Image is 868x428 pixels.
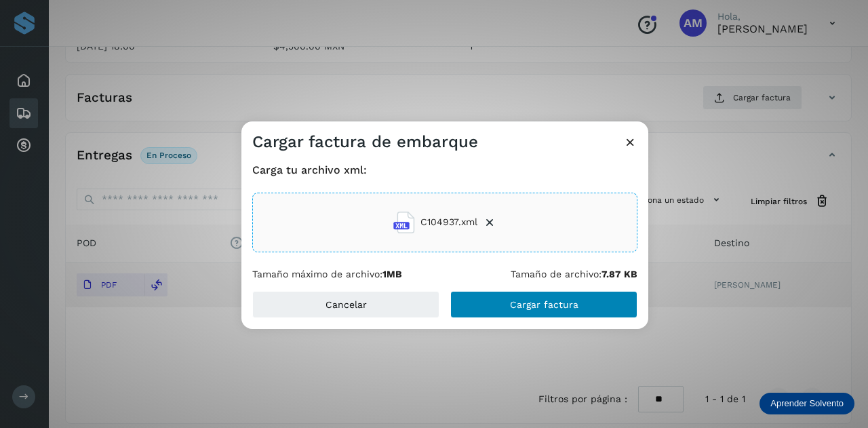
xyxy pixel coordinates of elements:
h3: Cargar factura de embarque [252,132,478,152]
b: 7.87 KB [601,269,637,279]
button: Cancelar [252,291,439,318]
span: Cargar factura [510,300,578,309]
b: 1MB [382,269,402,279]
p: Tamaño máximo de archivo: [252,269,402,280]
div: Aprender Solvento [759,393,854,414]
h4: Carga tu archivo xml: [252,163,637,176]
span: C104937.xml [420,215,477,229]
p: Tamaño de archivo: [511,269,637,280]
button: Cargar factura [450,291,637,318]
span: Cancelar [325,300,367,309]
p: Aprender Solvento [770,398,844,409]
